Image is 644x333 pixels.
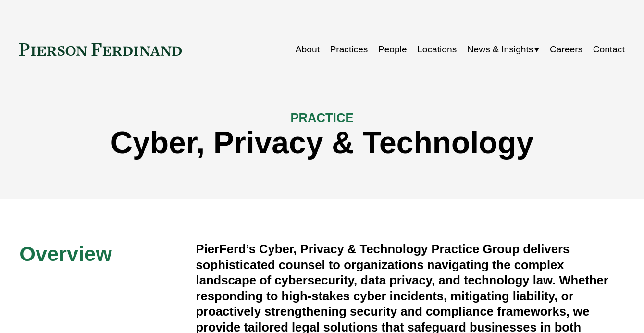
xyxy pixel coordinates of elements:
span: News & Insights [467,41,533,58]
a: Locations [417,40,457,59]
h1: Cyber, Privacy & Technology [19,125,625,160]
a: Practices [330,40,368,59]
a: Careers [550,40,582,59]
span: Overview [19,242,112,265]
a: folder dropdown [467,40,540,59]
a: People [378,40,407,59]
a: Contact [593,40,625,59]
span: PRACTICE [291,111,354,124]
a: About [296,40,320,59]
